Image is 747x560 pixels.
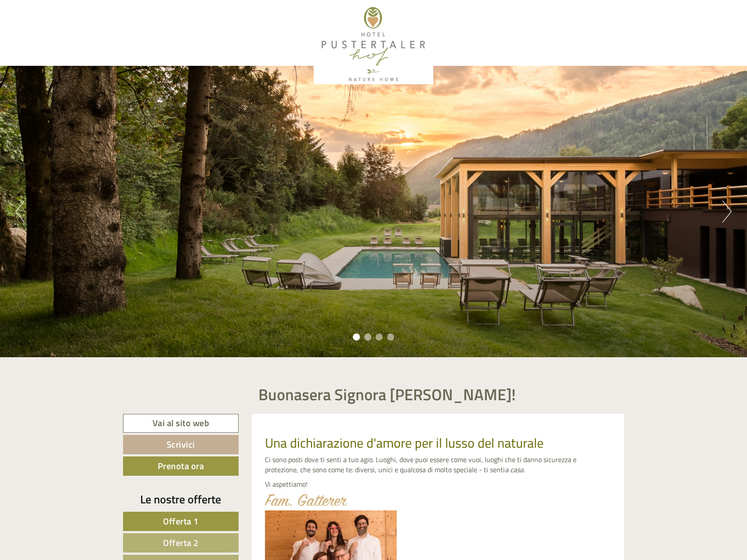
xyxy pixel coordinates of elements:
a: Vai al sito web [123,414,239,433]
button: Previous [15,201,25,223]
p: Ci sono posti dove ti senti a tuo agio. Luoghi, dove puoi essere come vuoi, luoghi che ti danno s... [265,455,611,475]
span: Offerta 2 [163,536,199,549]
img: image [265,494,347,506]
button: Next [722,201,732,223]
span: Offerta 1 [163,514,199,528]
a: Prenota ora [123,456,239,476]
span: Una dichiarazione d'amore per il lusso del naturale [265,433,544,453]
em: a [505,464,508,475]
div: Le nostre offerte [123,491,239,507]
p: Vi aspettiamo! [265,479,611,489]
em: casa [510,464,523,475]
h1: Buonasera Signora [PERSON_NAME]! [258,386,516,403]
a: Scrivici [123,435,239,454]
